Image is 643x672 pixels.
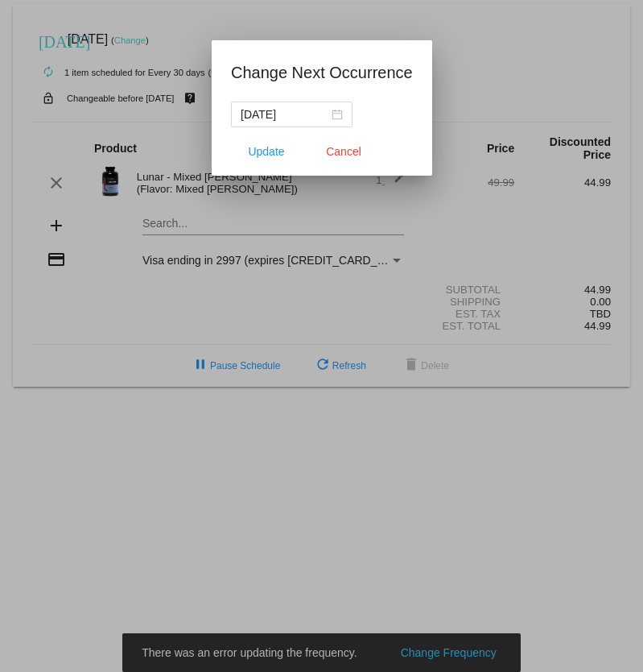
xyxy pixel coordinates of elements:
span: Cancel [326,145,361,158]
button: Update [231,137,302,166]
span: Update [248,145,284,158]
button: Close dialog [308,137,379,166]
h1: Change Next Occurrence [231,60,413,85]
input: Select date [241,106,328,123]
